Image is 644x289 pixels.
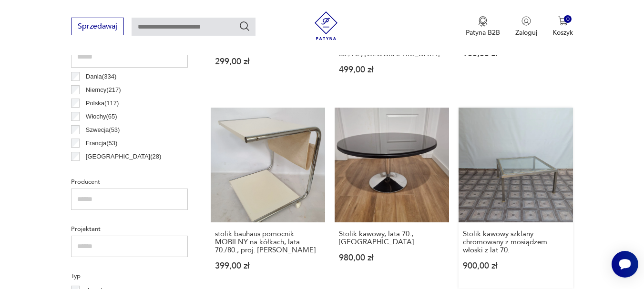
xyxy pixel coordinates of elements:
[312,11,340,40] img: Patyna - sklep z meblami i dekoracjami vintage
[86,71,116,82] p: Dania ( 334 )
[86,151,161,162] p: [GEOGRAPHIC_DATA] ( 28 )
[466,16,500,37] button: Patyna B2B
[339,66,445,74] p: 499,00 zł
[71,177,188,187] p: Producent
[463,50,569,58] p: 900,00 zł
[335,108,449,288] a: Stolik kawowy, lata 70., NiemcyStolik kawowy, lata 70., [GEOGRAPHIC_DATA]980,00 zł
[521,16,531,26] img: Ikonka użytkownika
[215,262,321,270] p: 399,00 zł
[215,58,321,66] p: 299,00 zł
[86,98,119,109] p: Polska ( 117 )
[86,111,117,122] p: Włochy ( 65 )
[86,125,120,135] p: Szwecja ( 53 )
[86,85,121,95] p: Niemcy ( 217 )
[466,28,500,37] p: Patyna B2B
[211,108,325,288] a: stolik bauhaus pomocnik MOBILNY na kółkach, lata 70./80., proj. Thomas Jelinekstolik bauhaus pomo...
[239,20,250,32] button: Szukaj
[215,230,321,254] h3: stolik bauhaus pomocnik MOBILNY na kółkach, lata 70./80., proj. [PERSON_NAME]
[466,16,500,37] a: Ikona medaluPatyna B2B
[71,271,188,281] p: Typ
[339,254,445,262] p: 980,00 zł
[564,15,572,23] div: 0
[552,16,573,37] button: 0Koszyk
[71,18,124,35] button: Sprzedawaj
[339,34,445,58] h3: VARIETT, stolik / pomocnik MOBILNY, na kółkach, lata 60./70., [GEOGRAPHIC_DATA]
[71,24,124,30] a: Sprzedawaj
[339,230,445,246] h3: Stolik kawowy, lata 70., [GEOGRAPHIC_DATA]
[86,165,142,175] p: Czechosłowacja ( 22 )
[612,251,638,278] iframe: Smartsupp widget button
[71,224,188,234] p: Projektant
[463,262,569,270] p: 900,00 zł
[552,28,573,37] p: Koszyk
[515,28,537,37] p: Zaloguj
[86,138,118,149] p: Francja ( 53 )
[515,16,537,37] button: Zaloguj
[478,16,488,27] img: Ikona medalu
[463,230,569,254] h3: Stolik kawowy szklany chromowany z mosiądzem włoski z lat 70.
[558,16,568,26] img: Ikona koszyka
[459,108,573,288] a: Stolik kawowy szklany chromowany z mosiądzem włoski z lat 70.Stolik kawowy szklany chromowany z m...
